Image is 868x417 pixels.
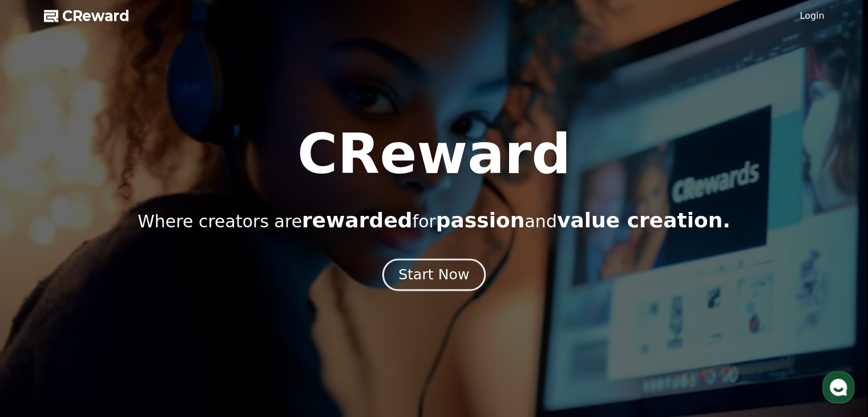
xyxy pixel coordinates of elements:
span: value creation. [557,209,730,232]
a: Start Now [385,271,483,282]
a: Home [3,322,75,351]
a: Login [800,9,824,23]
div: Start Now [398,265,469,284]
span: Messages [95,340,128,349]
span: CReward [62,7,130,25]
h1: CReward [297,127,571,182]
button: Start Now [382,259,486,291]
span: Home [29,339,49,348]
p: Where creators are for and [138,209,730,232]
a: Messages [75,322,147,351]
a: CReward [44,7,130,25]
span: Settings [169,339,197,348]
span: rewarded [302,209,412,232]
a: Settings [147,322,219,351]
span: passion [436,209,525,232]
